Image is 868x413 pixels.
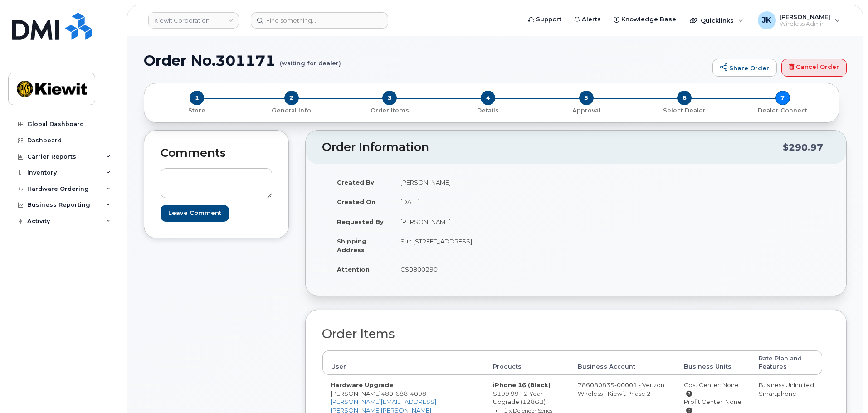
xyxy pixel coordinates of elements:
[829,374,861,406] iframe: Messenger Launcher
[344,107,435,115] p: Order Items
[485,350,570,375] th: Products
[392,231,569,259] td: Suit [STREET_ADDRESS]
[677,91,692,105] span: 6
[537,105,635,115] a: 5 Approval
[161,147,272,160] h2: Comments
[322,327,823,341] h2: Order Items
[151,105,243,115] a: 1 Store
[635,105,734,115] a: 6 Select Dealer
[280,53,341,67] small: (waiting for dealer)
[337,179,374,186] strong: Created By
[337,266,370,273] strong: Attention
[337,198,375,205] strong: Created On
[284,91,299,105] span: 2
[392,212,569,232] td: [PERSON_NAME]
[331,381,393,389] strong: Hardware Upgrade
[676,350,751,375] th: Business Units
[243,105,341,115] a: 2 General Info
[541,107,632,115] p: Approval
[322,350,485,375] th: User
[337,218,384,225] strong: Requested By
[161,205,229,222] input: Leave Comment
[579,91,594,105] span: 5
[246,107,337,115] p: General Info
[751,350,822,375] th: Rate Plan and Features
[639,107,730,115] p: Select Dealer
[781,59,847,77] a: Cancel Order
[481,91,495,105] span: 4
[439,105,537,115] a: 4 Details
[392,259,569,279] td: CS0800290
[783,139,823,156] div: $290.97
[381,390,426,397] span: 480
[408,390,426,397] span: 4098
[684,381,742,398] div: Cost Center: None
[570,350,676,375] th: Business Account
[190,91,204,105] span: 1
[341,105,439,115] a: 3 Order Items
[393,390,408,397] span: 688
[382,91,397,105] span: 3
[322,141,783,154] h2: Order Information
[144,53,708,68] h1: Order No.301171
[712,59,777,77] a: Share Order
[493,381,551,389] strong: iPhone 16 (Black)
[443,107,534,115] p: Details
[155,107,239,115] p: Store
[337,238,366,253] strong: Shipping Address
[392,192,569,212] td: [DATE]
[392,172,569,192] td: [PERSON_NAME]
